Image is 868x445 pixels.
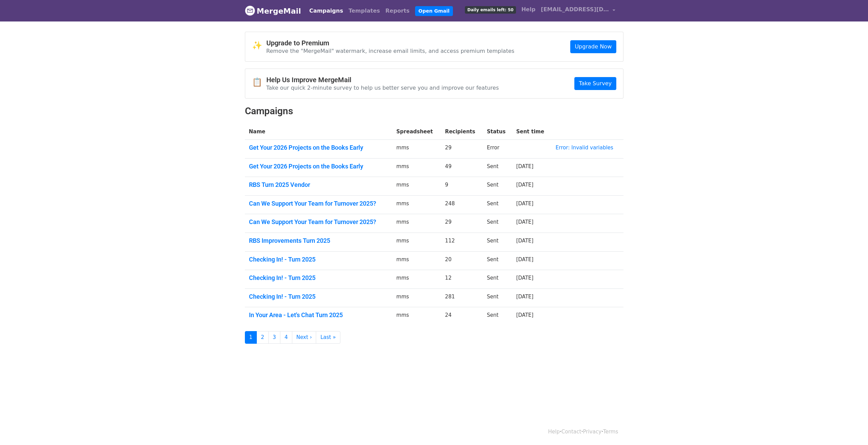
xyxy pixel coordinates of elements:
[465,6,516,14] span: Daily emails left: 50
[483,214,512,233] td: Sent
[245,331,257,344] a: 1
[266,76,499,84] h4: Help Us Improve MergeMail
[280,331,292,344] a: 4
[256,331,269,344] a: 2
[316,331,340,344] a: Last »
[307,4,346,18] a: Campaigns
[441,140,483,159] td: 29
[266,84,499,91] p: Take our quick 2-minute survey to help us better serve you and improve our features
[441,307,483,326] td: 24
[415,6,453,16] a: Open Gmail
[483,288,512,307] td: Sent
[516,256,533,263] a: [DATE]
[249,200,388,207] a: Can We Support Your Team for Turnover 2025?
[483,124,512,140] th: Status
[249,237,388,244] a: RBS Improvements Turn 2025
[266,39,515,47] h4: Upgrade to Premium
[249,218,388,226] a: Can We Support Your Team for Turnover 2025?
[249,144,388,151] a: Get Your 2026 Projects on the Books Early
[516,163,533,169] a: [DATE]
[441,214,483,233] td: 29
[249,274,388,282] a: Checking In! - Turn 2025
[245,124,393,140] th: Name
[538,3,618,19] a: [EMAIL_ADDRESS][DOMAIN_NAME]
[392,124,441,140] th: Spreadsheet
[441,177,483,196] td: 9
[249,256,388,263] a: Checking In! - Turn 2025
[392,270,441,289] td: mms
[441,158,483,177] td: 49
[392,158,441,177] td: mms
[441,124,483,140] th: Recipients
[516,294,533,300] a: [DATE]
[516,238,533,244] a: [DATE]
[462,3,518,16] a: Daily emails left: 50
[512,124,551,140] th: Sent time
[441,288,483,307] td: 281
[516,201,533,207] a: [DATE]
[519,3,538,16] a: Help
[249,163,388,170] a: Get Your 2026 Projects on the Books Early
[556,145,613,151] a: Error: Invalid variables
[249,311,388,319] a: In Your Area - Let's Chat Turn 2025
[603,429,618,435] a: Terms
[483,307,512,326] td: Sent
[441,195,483,214] td: 248
[483,177,512,196] td: Sent
[245,5,255,16] img: MergeMail logo
[245,105,623,117] h2: Campaigns
[392,214,441,233] td: mms
[583,429,601,435] a: Privacy
[441,251,483,270] td: 20
[574,77,616,90] a: Take Survey
[392,177,441,196] td: mms
[441,233,483,252] td: 112
[252,41,266,50] span: ✨
[392,195,441,214] td: mms
[483,195,512,214] td: Sent
[483,140,512,159] td: Error
[392,307,441,326] td: mms
[268,331,281,344] a: 3
[516,312,533,318] a: [DATE]
[249,293,388,300] a: Checking In! - Turn 2025
[516,275,533,281] a: [DATE]
[392,251,441,270] td: mms
[292,331,317,344] a: Next ›
[561,429,581,435] a: Contact
[483,233,512,252] td: Sent
[245,4,301,18] a: MergeMail
[570,40,616,53] a: Upgrade Now
[516,182,533,188] a: [DATE]
[483,251,512,270] td: Sent
[392,233,441,252] td: mms
[441,270,483,289] td: 12
[483,270,512,289] td: Sent
[541,5,609,14] span: [EMAIL_ADDRESS][DOMAIN_NAME]
[266,47,515,55] p: Remove the "MergeMail" watermark, increase email limits, and access premium templates
[249,181,388,189] a: RBS Turn 2025 Vendor
[252,77,266,87] span: 📋
[483,158,512,177] td: Sent
[392,288,441,307] td: mms
[346,4,383,18] a: Templates
[516,219,533,225] a: [DATE]
[392,140,441,159] td: mms
[383,4,412,18] a: Reports
[548,429,560,435] a: Help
